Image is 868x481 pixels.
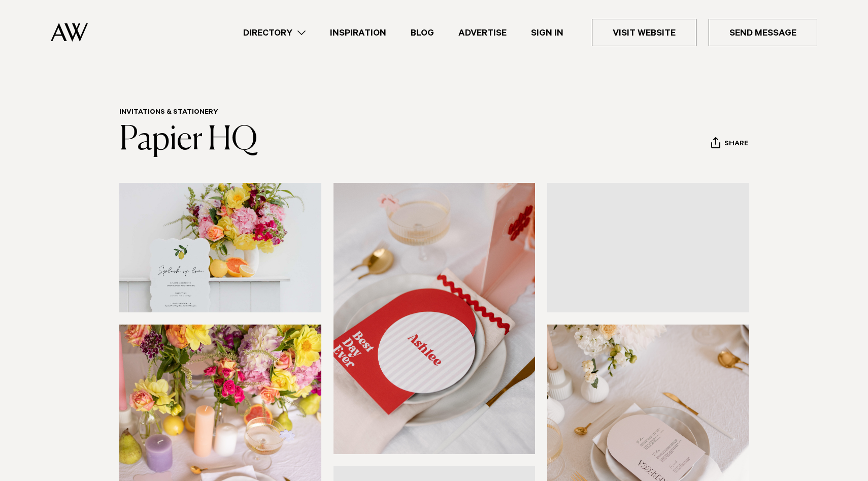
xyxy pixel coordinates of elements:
a: Directory [231,26,318,40]
a: Inspiration [318,26,398,40]
button: Share [711,137,749,152]
a: Sign In [519,26,576,40]
a: Blog [398,26,446,40]
span: Share [724,140,748,149]
a: Invitations & Stationery [119,109,218,117]
a: Papier HQ [119,124,257,156]
a: Advertise [446,26,519,40]
a: Send Message [709,19,817,46]
a: Visit Website [592,19,696,46]
img: Auckland Weddings Logo [51,23,88,42]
